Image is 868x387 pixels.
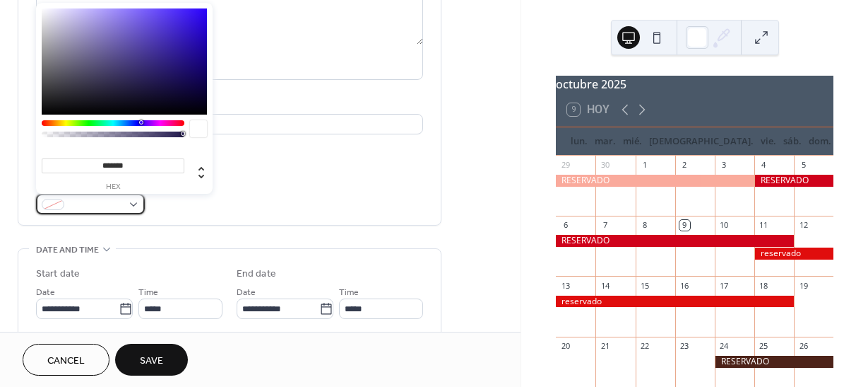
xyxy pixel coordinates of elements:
div: lun. [567,127,591,156]
div: 21 [600,341,610,352]
span: Date [36,285,55,300]
span: Cancel [47,354,85,369]
div: vie. [757,127,780,156]
div: 2 [679,160,690,171]
div: sáb. [780,127,805,156]
div: 4 [759,160,769,171]
button: Cancel [23,344,109,376]
label: hex [42,183,184,191]
div: 13 [560,280,571,291]
span: Time [339,285,359,300]
div: 29 [560,160,571,171]
div: 30 [600,160,610,171]
div: 11 [759,220,769,231]
div: 10 [719,220,730,231]
div: 1 [640,160,650,171]
div: 17 [719,280,730,291]
div: 9 [679,220,690,231]
div: Start date [36,267,80,282]
span: Date and time [36,243,99,258]
div: 20 [560,341,571,352]
div: 25 [759,341,769,352]
div: 24 [719,341,730,352]
div: reservado [556,296,793,308]
div: 8 [640,220,650,231]
div: 23 [679,341,690,352]
div: 18 [759,280,769,291]
div: [DEMOGRAPHIC_DATA]. [646,127,757,156]
div: RESERVADO [556,235,793,247]
div: 16 [679,280,690,291]
div: RESERVADO [556,175,754,187]
div: dom. [805,127,835,156]
div: 6 [560,220,571,231]
div: End date [237,267,276,282]
div: Location [36,97,420,112]
div: reservado [754,248,833,260]
button: Save [115,344,188,376]
div: 12 [798,220,809,231]
span: Time [138,285,158,300]
div: RESERVADO [754,175,833,187]
div: 7 [600,220,610,231]
span: Save [140,354,163,369]
span: Date [237,285,256,300]
div: 19 [798,280,809,291]
div: mar. [591,127,619,156]
div: 3 [719,160,730,171]
div: 26 [798,341,809,352]
div: octubre 2025 [556,76,833,93]
div: 5 [798,160,809,171]
div: 14 [600,280,610,291]
div: 15 [640,280,650,291]
div: RESERVADO [715,356,833,368]
div: mié. [619,127,646,156]
div: 22 [640,341,650,352]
